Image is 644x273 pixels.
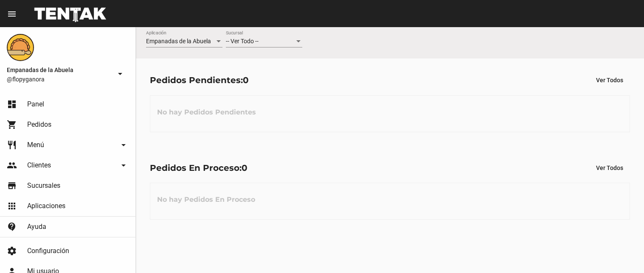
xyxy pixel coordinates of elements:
[589,72,630,88] button: Ver Todos
[7,120,17,130] mat-icon: shopping_cart
[7,201,17,211] mat-icon: apps
[150,100,263,125] h3: No hay Pedidos Pendientes
[150,161,247,175] div: Pedidos En Proceso:
[150,187,262,212] h3: No hay Pedidos En Proceso
[226,38,259,45] span: -- Ver Todo --
[589,160,630,175] button: Ver Todos
[27,247,69,255] span: Configuración
[7,160,17,170] mat-icon: people
[596,77,623,84] span: Ver Todos
[7,222,17,232] mat-icon: contact_support
[242,163,247,173] span: 0
[7,75,112,84] span: @flopyganora
[7,65,112,75] span: Empanadas de la Abuela
[118,160,129,170] mat-icon: arrow_drop_down
[27,181,60,190] span: Sucursales
[146,38,211,45] span: Empanadas de la Abuela
[596,164,623,171] span: Ver Todos
[27,120,51,129] span: Pedidos
[27,100,44,109] span: Panel
[7,140,17,150] mat-icon: restaurant
[7,9,17,19] mat-icon: menu
[27,141,44,149] span: Menú
[7,34,34,61] img: f0136945-ed32-4f7c-91e3-a375bc4bb2c5.png
[115,69,125,79] mat-icon: arrow_drop_down
[243,75,249,85] span: 0
[118,140,129,150] mat-icon: arrow_drop_down
[27,161,51,170] span: Clientes
[27,202,65,210] span: Aplicaciones
[150,73,249,87] div: Pedidos Pendientes:
[7,181,17,191] mat-icon: store
[7,246,17,256] mat-icon: settings
[27,223,46,231] span: Ayuda
[7,99,17,109] mat-icon: dashboard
